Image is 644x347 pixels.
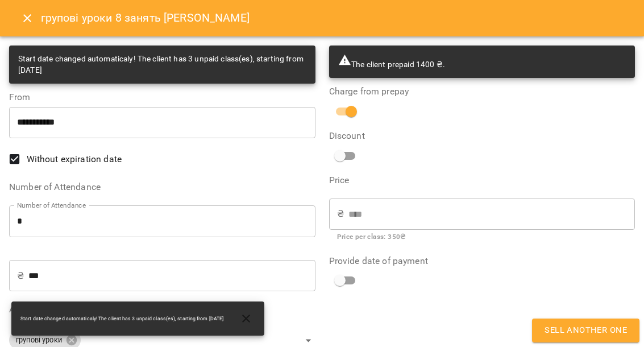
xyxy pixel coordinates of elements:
label: Charge from prepay [329,87,635,96]
div: Start date changed automaticaly! The client has 3 unpaid class(es), starting from [DATE] [18,49,306,80]
span: Start date changed automaticaly! The client has 3 unpaid class(es), starting from [DATE] [20,315,223,323]
span: групові уроки [9,335,69,346]
label: Number of Attendance [9,183,315,192]
b: Price per class : 350 ₴ [337,233,406,241]
button: Close [14,5,41,32]
label: From [9,93,315,102]
h6: групові уроки 8 занять [PERSON_NAME] [41,9,250,27]
label: Price [329,176,635,185]
span: Without expiration date [27,152,122,166]
p: ₴ [17,269,24,283]
span: Sell another one [545,323,627,338]
span: The client prepaid 1400 ₴. [338,60,445,69]
label: Provide date of payment [329,257,635,266]
label: Applies to class types [9,305,315,314]
p: ₴ [337,207,344,221]
button: Sell another one [532,319,639,342]
label: Discount [329,131,431,141]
